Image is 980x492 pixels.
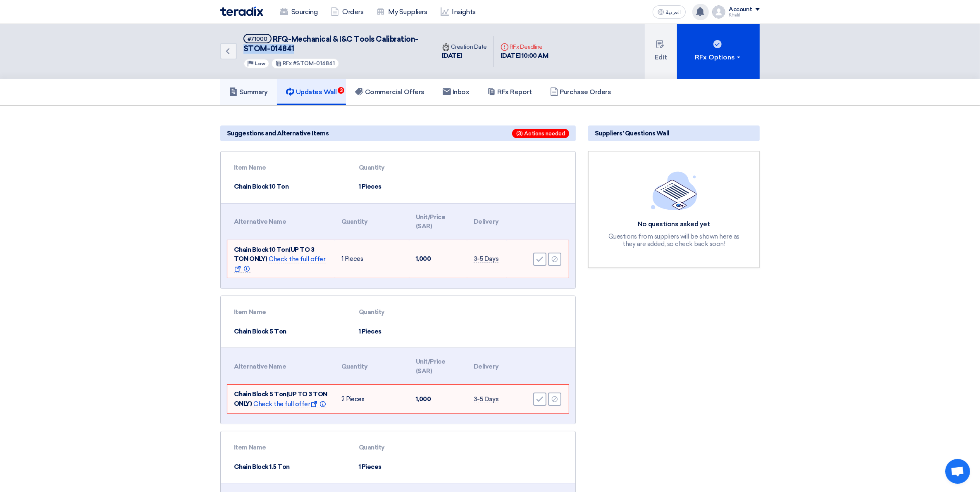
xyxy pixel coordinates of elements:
[346,79,434,105] a: Commercial Offers
[695,52,742,62] div: RFx Options
[352,457,439,477] td: 1 Pieces
[227,177,352,196] td: Chain Block 10 Ton
[335,208,409,236] th: Quantity
[443,88,470,96] h5: Inbox
[286,88,337,96] h5: Updates Wall
[442,43,487,51] div: Creation Date
[227,129,329,138] span: Suggestions and Alternative Items
[604,233,744,248] div: Questions from suppliers will be shown here as they are added, so check back soon!
[352,438,439,457] th: Quantity
[729,13,760,17] div: Khalil
[227,352,335,381] th: Alternative Name
[474,395,498,403] span: 3-5 Days
[243,34,425,54] h5: RFQ-Mechanical & I&C Tools Calibration-STOM-014841
[409,208,467,236] th: Unit/Price (SAR)
[352,322,439,341] td: 1 Pieces
[293,60,335,66] span: #STOM-014841
[595,129,669,138] span: Suppliers' Questions Wall
[442,51,487,61] div: [DATE]
[478,79,541,105] a: RFx Report
[352,177,439,196] td: 1 Pieces
[512,129,569,138] span: (3) Actions needed
[712,5,725,19] img: profile_test.png
[416,395,431,403] span: 1,000
[645,24,677,79] button: Edit
[434,79,479,105] a: Inbox
[227,322,352,341] td: Chain Block 5 Ton
[677,24,760,79] button: RFx Options
[370,3,434,21] a: My Suppliers
[220,79,277,105] a: Summary
[283,60,292,66] span: RFx
[227,457,352,477] td: Chain Block 1.5 Ton
[234,390,327,407] span: Chain Block 5 Ton(UP TO 3 TON ONLY)
[335,352,409,381] th: Quantity
[324,3,370,21] a: Orders
[277,79,346,105] a: Updates Wall3
[227,158,352,177] th: Item Name
[501,43,548,51] div: RFx Deadline
[253,400,327,408] span: Check the full offer
[541,79,620,105] a: Purchase Orders
[335,240,409,278] td: 1 Pieces
[355,88,424,96] h5: Commercial Offers
[243,35,418,53] span: RFQ-Mechanical & I&C Tools Calibration-STOM-014841
[666,9,681,15] span: العربية
[474,255,498,263] span: 3-5 Days
[467,208,507,236] th: Delivery
[234,246,315,263] span: Chain Block 10 Ton(UP TO 3 TON ONLY)
[653,5,686,19] button: العربية
[338,87,344,94] span: 3
[229,88,268,96] h5: Summary
[352,303,439,322] th: Quantity
[409,352,467,381] th: Unit/Price (SAR)
[945,459,970,484] a: Open chat
[550,88,611,96] h5: Purchase Orders
[248,36,267,42] div: #71000
[255,61,265,66] span: Low
[335,385,409,413] td: 2 Pieces
[273,3,324,21] a: Sourcing
[227,208,335,236] th: Alternative Name
[434,3,482,21] a: Insights
[487,88,532,96] h5: RFx Report
[352,158,439,177] th: Quantity
[501,51,548,61] div: [DATE] 10:00 AM
[234,255,326,273] span: Check the full offer
[227,438,352,457] th: Item Name
[729,6,752,13] div: Account
[467,352,507,381] th: Delivery
[651,171,697,210] img: empty_state_list.svg
[416,255,431,263] span: 1,000
[604,220,744,229] div: No questions asked yet
[220,7,263,16] img: Teradix logo
[227,303,352,322] th: Item Name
